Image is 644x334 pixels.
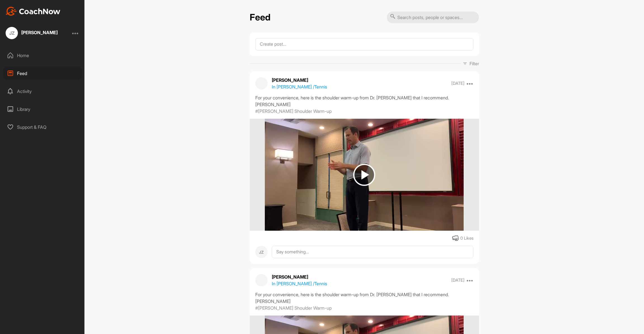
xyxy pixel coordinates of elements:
[272,77,327,83] p: [PERSON_NAME]
[451,277,464,283] p: [DATE]
[255,305,332,311] p: #[PERSON_NAME] Shoulder Warm-up
[21,30,58,35] div: [PERSON_NAME]
[451,81,464,86] p: [DATE]
[272,83,327,90] p: In [PERSON_NAME] / Tennis
[265,119,464,231] img: media
[460,235,473,242] div: 0 Likes
[3,66,82,80] div: Feed
[255,246,268,258] div: JZ
[3,120,82,134] div: Support & FAQ
[255,108,332,115] p: #[PERSON_NAME] Shoulder Warm-up
[3,84,82,98] div: Activity
[255,291,473,305] div: For your convenience, here is the shoulder warm-up from Dr. [PERSON_NAME] that I recommend. [PERS...
[6,27,18,39] div: JZ
[272,280,327,287] p: In [PERSON_NAME] / Tennis
[6,7,60,16] img: CoachNow
[250,12,270,23] h2: Feed
[353,164,375,186] img: play
[387,11,479,23] input: Search posts, people or spaces...
[255,94,473,108] div: For your convenience, here is the shoulder warm-up from Dr. [PERSON_NAME] that I recommend. [PERS...
[3,48,82,62] div: Home
[3,102,82,116] div: Library
[470,60,479,67] p: Filter
[272,274,327,280] p: [PERSON_NAME]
